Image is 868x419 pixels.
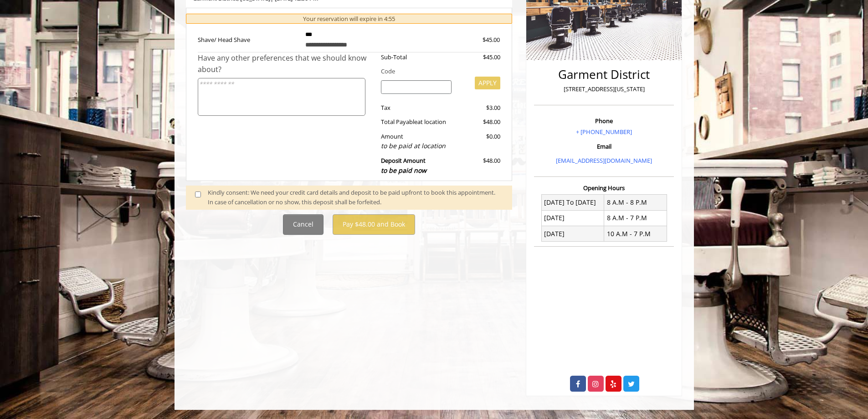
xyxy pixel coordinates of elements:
[381,156,426,175] b: Deposit Amount
[458,117,500,127] div: $48.00
[374,52,458,62] div: Sub-Total
[458,52,500,62] div: $45.00
[604,226,667,242] td: 10 A.M - 7 P.M
[283,214,324,235] button: Cancel
[198,52,375,76] div: Have any other preferences that we should know about?
[541,195,604,210] td: [DATE] To [DATE]
[220,16,223,24] span: S
[450,35,500,45] div: $45.00
[576,128,632,136] a: + [PHONE_NUMBER]
[381,141,452,151] div: to be paid at location
[556,156,652,165] a: [EMAIL_ADDRESS][DOMAIN_NAME]
[541,226,604,242] td: [DATE]
[604,195,667,210] td: 8 A.M - 8 P.M
[208,188,503,207] div: Kindly consent: We need your credit card details and deposit to be paid upfront to book this appo...
[374,132,458,151] div: Amount
[536,118,672,124] h3: Phone
[333,214,415,235] button: Pay $48.00 and Book
[541,210,604,226] td: [DATE]
[374,117,458,127] div: Total Payable
[417,118,446,126] span: at location
[475,77,500,89] button: APPLY
[536,68,672,81] h2: Garment District
[458,156,500,176] div: $48.00
[458,103,500,113] div: $3.00
[536,143,672,150] h3: Email
[458,132,500,151] div: $0.00
[186,14,513,24] div: Your reservation will expire in 4:55
[534,185,674,191] h3: Opening Hours
[374,67,500,76] div: Code
[536,84,672,94] p: [STREET_ADDRESS][US_STATE]
[198,26,299,52] td: Shave/ Head Shave
[604,210,667,226] td: 8 A.M - 7 P.M
[374,103,458,113] div: Tax
[381,166,426,175] span: to be paid now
